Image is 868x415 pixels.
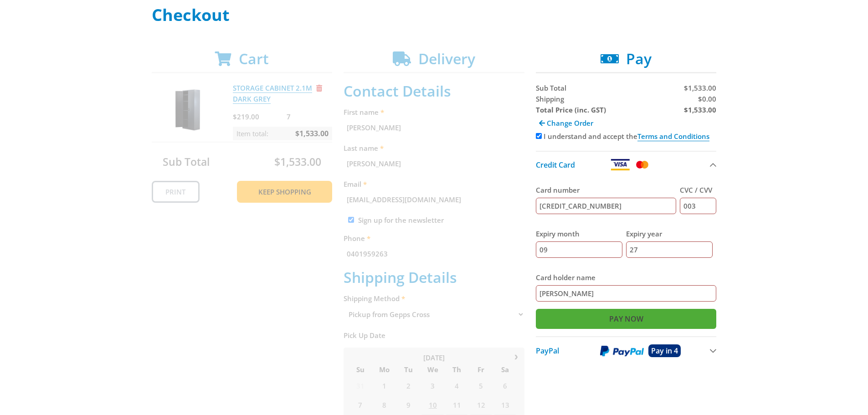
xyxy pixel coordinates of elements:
[684,105,716,114] strong: $1,533.00
[152,6,717,24] h1: Checkout
[680,184,716,195] label: CVC / CVV
[536,133,542,139] input: Please accept the terms and conditions.
[600,345,644,357] img: PayPal
[536,105,606,114] strong: Total Price (inc. GST)
[698,94,716,103] span: $0.00
[536,241,622,258] input: MM
[536,115,596,131] a: Change Order
[536,336,717,364] button: PayPal Pay in 4
[634,159,650,170] img: Mastercard
[684,83,716,92] span: $1,533.00
[536,309,717,329] input: Pay Now
[626,49,652,68] span: Pay
[637,132,709,141] a: Terms and Conditions
[544,132,709,141] label: I understand and accept the
[626,241,713,258] input: YY
[536,228,622,239] label: Expiry month
[536,184,677,195] label: Card number
[536,83,566,92] span: Sub Total
[536,346,559,356] span: PayPal
[536,151,717,178] button: Credit Card
[536,272,717,283] label: Card holder name
[610,159,630,170] img: Visa
[536,160,575,170] span: Credit Card
[547,118,593,128] span: Change Order
[536,94,564,103] span: Shipping
[626,228,713,239] label: Expiry year
[651,346,678,356] span: Pay in 4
